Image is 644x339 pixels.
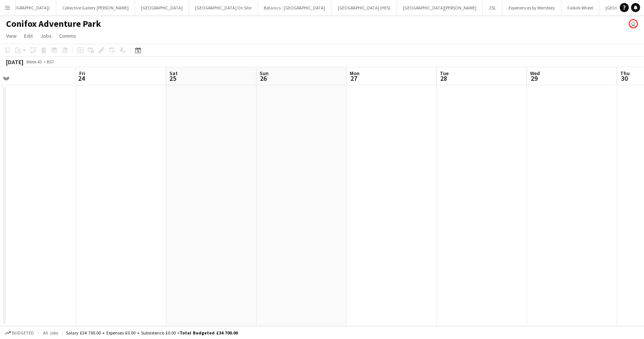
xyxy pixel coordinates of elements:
span: Thu [620,70,630,77]
span: 25 [168,74,178,83]
span: Jobs [40,32,52,39]
span: Sat [169,70,178,77]
span: Mon [350,70,360,77]
button: Falkirk Wheel [561,0,599,15]
span: 30 [619,74,630,83]
span: Tue [440,70,449,77]
app-user-avatar: Eldina Munatay [629,19,638,28]
span: Budgeted [12,330,34,336]
span: 27 [349,74,360,83]
button: [GEOGRAPHIC_DATA] [135,0,189,15]
div: [DATE] [6,58,23,66]
span: 29 [529,74,540,83]
a: Edit [21,31,36,41]
a: View [3,31,20,41]
span: Total Budgeted £34 700.00 [180,330,238,336]
button: Collective Gallery [PERSON_NAME] [56,0,135,15]
span: Sun [260,70,269,77]
button: Budgeted [4,329,35,337]
div: Salary £34 700.00 + Expenses £0.00 + Subsistence £0.00 = [66,330,238,336]
div: BST [47,59,54,65]
span: 24 [78,74,85,83]
span: Comms [59,32,76,39]
span: Fri [79,70,85,77]
button: Experiences by Wembley [503,0,561,15]
h1: Conifox Adventure Park [6,18,101,29]
button: Botanics - [GEOGRAPHIC_DATA] [258,0,332,15]
a: Jobs [37,31,55,41]
button: [GEOGRAPHIC_DATA] On Site [189,0,258,15]
a: Comms [56,31,79,41]
span: Edit [24,32,33,39]
button: ZSL [483,0,503,15]
button: [GEOGRAPHIC_DATA] (HES) [332,0,397,15]
span: 28 [439,74,449,83]
span: All jobs [41,330,60,336]
span: View [6,32,17,39]
span: Week 43 [25,59,44,65]
button: [GEOGRAPHIC_DATA][PERSON_NAME] [397,0,483,15]
span: 26 [258,74,269,83]
span: Wed [530,70,540,77]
